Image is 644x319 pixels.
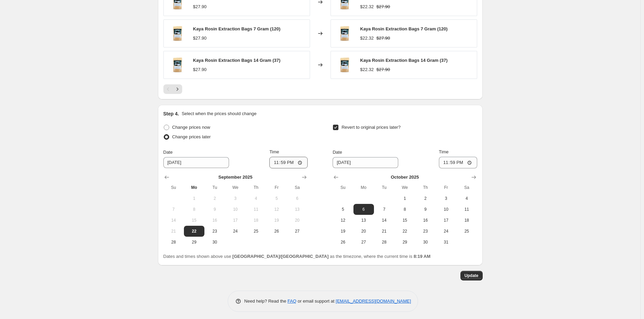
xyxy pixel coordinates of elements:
span: 11 [249,207,264,212]
th: Sunday [163,182,184,193]
nav: Pagination [163,84,182,94]
button: Saturday October 4 2025 [456,193,477,204]
button: Friday September 26 2025 [266,226,287,237]
span: 22 [187,228,202,234]
span: 1 [397,196,412,201]
span: 22 [397,228,412,234]
span: 29 [397,239,412,245]
span: Kaya Rosin Extraction Bags 14 Gram (37) [193,58,281,63]
span: 2 [418,196,433,201]
button: Friday September 19 2025 [266,215,287,226]
span: 31 [439,239,454,245]
a: [EMAIL_ADDRESS][DOMAIN_NAME] [336,299,411,304]
button: Thursday September 25 2025 [246,226,266,237]
button: Thursday October 30 2025 [415,237,435,248]
button: Friday September 12 2025 [266,204,287,215]
button: Friday October 31 2025 [436,237,456,248]
th: Tuesday [374,182,394,193]
span: 7 [377,207,392,212]
span: Time [439,149,448,154]
button: Monday October 20 2025 [353,226,374,237]
span: 19 [335,228,350,234]
span: Kaya Rosin Extraction Bags 7 Gram (120) [193,26,281,31]
span: or email support at [296,299,336,304]
button: Wednesday October 22 2025 [394,226,415,237]
button: Wednesday September 24 2025 [225,226,245,237]
button: Wednesday October 29 2025 [394,237,415,248]
span: Fr [439,185,454,190]
span: 7 [166,207,181,212]
span: 15 [187,218,202,223]
span: Sa [459,185,474,190]
span: 14 [377,218,392,223]
span: Change prices now [172,125,210,130]
span: Su [166,185,181,190]
span: 8 [187,207,202,212]
th: Tuesday [204,182,225,193]
span: 19 [269,218,284,223]
div: $22.32 [360,66,374,73]
button: Monday September 15 2025 [184,215,204,226]
span: 12 [269,207,284,212]
span: Th [418,185,433,190]
button: Thursday September 11 2025 [246,204,266,215]
th: Monday [184,182,204,193]
span: Tu [207,185,222,190]
button: Sunday September 14 2025 [163,215,184,226]
img: Nylon_Rosin_Press_Mess_Extraction_Bag_80x.png [167,23,188,44]
button: Tuesday October 7 2025 [374,204,394,215]
span: 25 [249,228,264,234]
input: 12:00 [269,157,308,168]
span: 23 [418,228,433,234]
button: Tuesday September 2 2025 [204,193,225,204]
button: Saturday September 6 2025 [287,193,307,204]
button: Tuesday September 23 2025 [204,226,225,237]
button: Thursday October 2 2025 [415,193,435,204]
span: 5 [269,196,284,201]
th: Sunday [333,182,353,193]
span: 23 [207,228,222,234]
button: Saturday October 25 2025 [456,226,477,237]
button: Wednesday October 15 2025 [394,215,415,226]
span: Tu [377,185,392,190]
img: Nylon_Rosin_Press_Mess_Extraction_Bag_80x.png [334,55,355,75]
button: Thursday October 16 2025 [415,215,435,226]
span: 4 [249,196,264,201]
b: 8:19 AM [414,254,430,259]
span: 9 [207,207,222,212]
button: Monday September 8 2025 [184,204,204,215]
span: Date [333,150,342,155]
span: 20 [290,218,305,223]
span: 13 [290,207,305,212]
span: 6 [290,196,305,201]
button: Tuesday September 9 2025 [204,204,225,215]
span: 5 [335,207,350,212]
p: Select when the prices should change [182,110,256,117]
span: 20 [356,228,371,234]
span: Kaya Rosin Extraction Bags 14 Gram (37) [360,58,448,63]
span: 18 [459,218,474,223]
span: 28 [166,239,181,245]
button: Show next month, October 2025 [299,172,309,182]
input: 9/22/2025 [163,157,229,168]
span: 30 [207,239,222,245]
div: $27.90 [193,3,207,10]
th: Saturday [287,182,307,193]
th: Saturday [456,182,477,193]
button: Monday October 6 2025 [353,204,374,215]
strike: $27.90 [376,35,390,42]
button: Update [460,271,483,280]
span: Dates and times shown above use as the timezone, where the current time is [163,254,431,259]
span: 15 [397,218,412,223]
button: Next [173,84,182,94]
img: Nylon_Rosin_Press_Mess_Extraction_Bag_80x.png [167,55,188,75]
button: Wednesday September 10 2025 [225,204,245,215]
div: $27.90 [193,35,207,42]
span: 30 [418,239,433,245]
button: Show next month, November 2025 [469,172,479,182]
button: Saturday September 20 2025 [287,215,307,226]
div: $27.90 [193,66,207,73]
th: Thursday [415,182,435,193]
button: Monday October 13 2025 [353,215,374,226]
input: 12:00 [439,157,477,168]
